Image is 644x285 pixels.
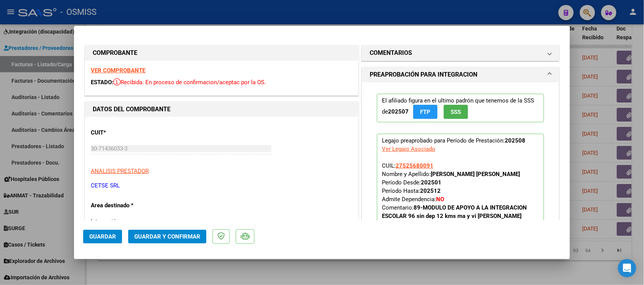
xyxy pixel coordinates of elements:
[91,218,119,225] span: Integración
[444,105,468,119] button: SSS
[413,105,438,119] button: FTP
[382,145,435,153] div: Ver Legajo Asociado
[128,230,206,243] button: Guardar y Confirmar
[377,134,544,243] p: Legajo preaprobado para Período de Prestación:
[113,79,266,86] span: Recibida. En proceso de confirmacion/aceptac por la OS.
[91,201,169,210] p: Area destinado *
[505,137,525,144] strong: 202508
[93,49,137,56] strong: COMPROBANTE
[93,106,171,113] strong: DATOS DEL COMPROBANTE
[89,233,116,240] span: Guardar
[382,162,527,219] span: CUIL: Nombre y Apellido: Período Desde: Período Hasta: Admite Dependencia:
[362,82,559,261] div: PREAPROBACIÓN PARA INTEGRACION
[370,70,477,79] h1: PREAPROBACIÓN PARA INTEGRACION
[420,187,441,194] strong: 202512
[421,179,441,186] strong: 202501
[91,181,353,190] p: CETSE SRL
[377,94,544,122] p: El afiliado figura en el ultimo padrón que tenemos de la SSS de
[91,128,169,137] p: CUIT
[134,233,200,240] span: Guardar y Confirmar
[431,171,520,178] strong: [PERSON_NAME] [PERSON_NAME]
[420,109,431,115] span: FTP
[91,168,149,175] span: ANALISIS PRESTADOR
[370,48,412,58] h1: COMENTARIOS
[91,79,113,86] span: ESTADO:
[451,109,461,115] span: SSS
[618,259,636,277] div: Open Intercom Messenger
[382,204,527,219] strong: 89-MODULO DE APOYO A LA INTEGRACION ESCOLAR 96 sin dep 12 kms ma y vi [PERSON_NAME]
[396,162,433,169] span: 27525680091
[362,67,559,82] mat-expansion-panel-header: PREAPROBACIÓN PARA INTEGRACION
[436,196,444,203] strong: NO
[362,45,559,61] mat-expansion-panel-header: COMENTARIOS
[382,204,527,219] span: Comentario:
[388,108,409,115] strong: 202507
[91,67,145,74] a: VER COMPROBANTE
[83,230,122,243] button: Guardar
